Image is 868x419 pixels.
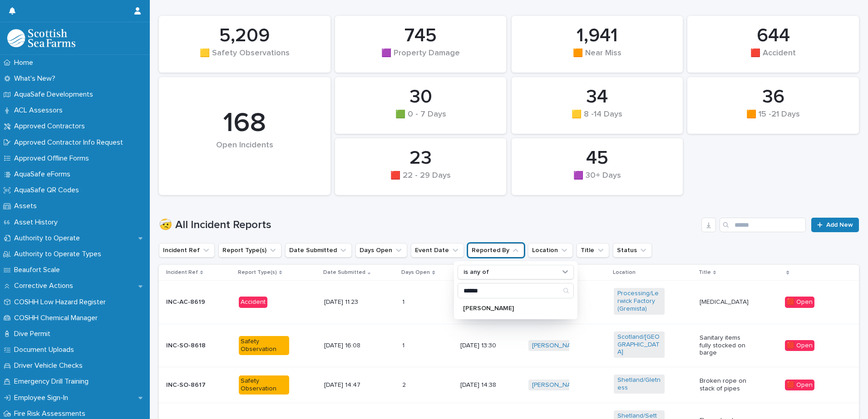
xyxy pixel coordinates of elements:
p: AquaSafe QR Codes [10,186,86,195]
div: Search [458,283,574,298]
button: Date Submitted [285,243,352,258]
a: Scotland/[GEOGRAPHIC_DATA] [617,333,661,356]
p: What's New? [10,74,63,83]
div: 🟧 15 -21 Days [703,110,843,129]
p: Location [613,268,636,278]
p: is any of [464,268,489,276]
div: 🟪 30+ Days [527,171,668,190]
p: Corrective Actions [10,282,80,290]
a: Processing/Lerwick Factory (Gremista) [617,290,661,312]
p: AquaSafe Developments [10,90,100,99]
div: Accident [239,297,267,308]
button: Incident Ref [159,243,215,258]
button: Status [613,243,652,258]
p: Approved Contractors [10,122,92,131]
button: Event Date [411,243,464,258]
p: [DATE] 14:47 [324,381,375,389]
button: Report Type(s) [218,243,281,258]
button: Days Open [355,243,407,258]
button: Reported By [468,243,524,258]
p: Emergency Drill Training [10,377,96,386]
div: 36 [703,86,843,108]
p: Home [10,58,40,67]
div: 🟧 Near Miss [527,49,668,68]
p: Authority to Operate Types [10,250,108,258]
p: AquaSafe eForms [10,170,78,179]
p: Dive Permit [10,330,58,338]
p: Broken rope on stack of pipes [700,377,750,393]
tr: INC-AC-8619Accident[DATE] 11:2311 [DATE] 16:05[PERSON_NAME] Processing/Lerwick Factory (Gremista)... [159,281,859,324]
p: 1 [402,340,406,350]
p: Days Open [401,268,430,278]
button: Title [577,243,609,258]
p: INC-SO-8618 [166,342,217,350]
p: [DATE] 11:23 [324,298,375,306]
p: Approved Contractor Info Request [10,138,130,147]
div: 34 [527,86,668,108]
p: Authority to Operate [10,234,87,243]
div: 🟪 Property Damage [350,49,491,68]
button: Location [528,243,573,258]
div: 644 [703,24,843,47]
p: [MEDICAL_DATA] [700,298,750,306]
div: 1,941 [527,24,668,47]
a: Add New [811,218,859,232]
p: 1 [402,297,406,306]
p: COSHH Low Hazard Register [10,298,113,307]
a: [PERSON_NAME] [532,381,582,389]
div: 🟨 Safety Observations [174,49,315,68]
img: bPIBxiqnSb2ggTQWdOVV [7,29,75,47]
p: COSHH Chemical Manager [10,314,105,322]
p: Fire Risk Assessments [10,409,93,418]
p: INC-AC-8619 [166,298,217,306]
p: Employee Sign-In [10,394,75,402]
p: [PERSON_NAME] [463,305,559,312]
tr: INC-SO-8618Safety Observation[DATE] 16:0811 [DATE] 13:30[PERSON_NAME] Scotland/[GEOGRAPHIC_DATA] ... [159,324,859,367]
p: Sanitary items fully stocked on barge [700,334,750,357]
input: Search [458,283,573,298]
div: 🟩 0 - 7 Days [350,110,491,129]
div: 🟨 8 -14 Days [527,110,668,129]
p: Driver Vehicle Checks [10,361,90,370]
p: ACL Assessors [10,106,70,115]
p: Report Type(s) [238,268,277,278]
p: 2 [402,380,408,389]
p: Title [699,268,711,278]
div: 🟥 Accident [703,49,843,68]
div: Safety Observation [239,375,289,395]
p: Asset History [10,218,65,227]
p: Beaufort Scale [10,266,67,274]
div: 45 [527,147,668,170]
p: Assets [10,202,44,210]
div: 745 [350,24,491,47]
p: Incident Ref [166,268,198,278]
div: 🟥 Open [785,297,814,308]
a: Shetland/Gletness [617,376,661,392]
p: Approved Offline Forms [10,154,96,163]
div: 🟥 22 - 29 Days [350,171,491,190]
p: [DATE] 14:38 [460,381,511,389]
div: 168 [174,107,315,140]
p: [DATE] 13:30 [460,342,511,350]
p: Document Uploads [10,346,81,354]
span: Add New [826,222,853,228]
p: Date Submitted [323,268,365,278]
h1: 🤕 All Incident Reports [159,219,698,232]
div: Open Incidents [174,141,315,169]
div: 5,209 [174,24,315,47]
tr: INC-SO-8617Safety Observation[DATE] 14:4722 [DATE] 14:38[PERSON_NAME] Shetland/Gletness Broken ro... [159,367,859,403]
a: [PERSON_NAME] [532,342,582,350]
div: 🟥 Open [785,380,814,391]
div: 23 [350,147,491,170]
p: [DATE] 16:08 [324,342,375,350]
p: INC-SO-8617 [166,381,217,389]
div: 🟥 Open [785,340,814,351]
div: 30 [350,86,491,108]
input: Search [720,218,806,232]
div: Safety Observation [239,336,289,355]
